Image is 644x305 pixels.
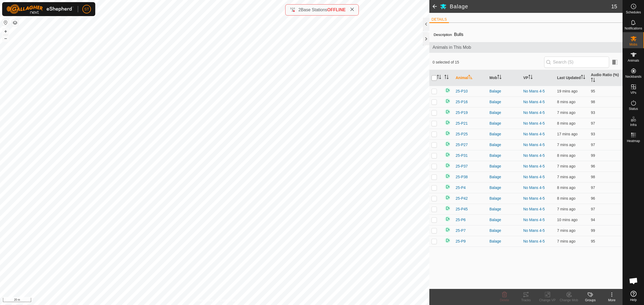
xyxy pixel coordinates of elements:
[557,132,577,136] span: 11 Oct 2025, 10:24 am
[489,99,519,105] div: Balage
[591,239,595,243] span: 95
[523,196,545,200] a: No Mans 4-5
[2,35,9,42] button: –
[444,119,451,126] img: returning on
[12,20,18,26] button: Map Layers
[557,239,575,243] span: 11 Oct 2025, 10:35 am
[591,89,595,93] span: 95
[601,298,623,303] div: More
[523,175,545,179] a: No Mans 4-5
[444,151,451,158] img: returning on
[6,4,74,14] img: Gallagher Logo
[591,207,595,211] span: 97
[456,174,468,180] span: 25-P38
[523,218,545,222] a: No Mans 4-5
[557,228,575,233] span: 11 Oct 2025, 10:34 am
[611,2,617,10] span: 15
[591,175,595,179] span: 98
[489,174,519,180] div: Balage
[456,185,466,191] span: 25-P4
[456,228,466,233] span: 25-P7
[497,76,502,80] p-sorticon: Activate to sort
[544,57,609,68] input: Search (S)
[444,205,451,211] img: returning on
[456,131,468,137] span: 25-P25
[487,70,521,86] th: Mob
[515,298,537,303] div: Tracks
[444,141,451,147] img: returning on
[444,130,451,136] img: returning on
[523,207,545,211] a: No Mans 4-5
[557,143,575,147] span: 11 Oct 2025, 10:34 am
[591,110,595,115] span: 93
[591,79,595,83] p-sorticon: Activate to sort
[591,100,595,104] span: 98
[489,88,519,94] div: Balage
[591,143,595,147] span: 97
[625,273,642,289] div: Open chat
[452,30,466,39] span: Bulls
[589,70,623,86] th: Audio Ratio (%)
[489,206,519,212] div: Balage
[2,28,9,35] button: +
[523,239,545,243] a: No Mans 4-5
[557,121,575,125] span: 11 Oct 2025, 10:34 am
[433,44,619,51] span: Animals in This Mob
[453,70,487,86] th: Animal
[626,11,641,14] span: Schedules
[625,75,641,78] span: Neckbands
[591,218,595,222] span: 94
[591,164,595,168] span: 96
[489,217,519,223] div: Balage
[456,163,468,169] span: 25-P37
[591,228,595,233] span: 99
[630,123,636,127] span: Infra
[555,70,589,86] th: Last Updated
[444,216,451,222] img: returning on
[523,121,545,125] a: No Mans 4-5
[558,298,580,303] div: Change Mob
[580,298,601,303] div: Groups
[298,8,301,12] span: 2
[630,298,637,302] span: Help
[557,207,575,211] span: 11 Oct 2025, 10:34 am
[429,17,449,23] li: DETAILS
[489,163,519,169] div: Balage
[444,162,451,169] img: returning on
[444,237,451,244] img: returning on
[557,164,575,168] span: 11 Oct 2025, 10:34 am
[557,100,575,104] span: 11 Oct 2025, 10:34 am
[433,59,544,65] span: 0 selected of 15
[523,164,545,168] a: No Mans 4-5
[528,76,533,80] p-sorticon: Activate to sort
[489,185,519,191] div: Balage
[537,298,558,303] div: Change VP
[2,19,9,26] button: Reset Map
[444,226,451,233] img: returning on
[557,185,575,190] span: 11 Oct 2025, 10:33 am
[489,239,519,244] div: Balage
[84,6,89,12] span: ST
[456,206,468,212] span: 25-P45
[557,89,577,93] span: 11 Oct 2025, 10:22 am
[523,185,545,190] a: No Mans 4-5
[456,110,468,116] span: 25-P19
[220,298,236,303] a: Contact Us
[468,76,473,80] p-sorticon: Activate to sort
[500,298,509,302] span: Delete
[523,143,545,147] a: No Mans 4-5
[444,194,451,201] img: returning on
[456,196,468,201] span: 25-P42
[625,27,642,30] span: Notifications
[456,99,468,105] span: 25-P16
[623,289,644,304] a: Help
[456,217,466,223] span: 25-P6
[444,173,451,179] img: returning on
[630,91,636,94] span: VPs
[523,228,545,233] a: No Mans 4-5
[444,98,451,104] img: returning on
[456,121,468,126] span: 25-P21
[489,228,519,233] div: Balage
[434,33,452,37] label: Description
[489,110,519,116] div: Balage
